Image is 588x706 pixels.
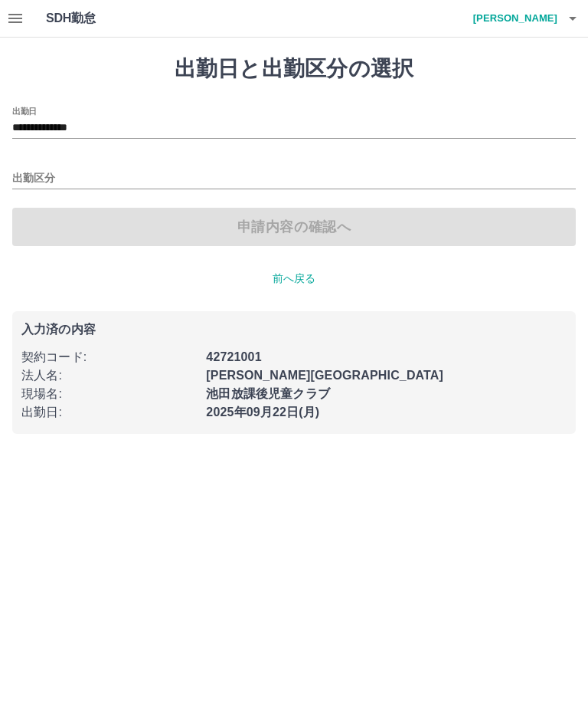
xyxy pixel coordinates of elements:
b: 池田放課後児童クラブ [206,387,330,400]
b: 2025年09月22日(月) [206,406,319,419]
label: 出勤日 [12,105,37,117]
p: 出勤日 : [21,403,197,422]
p: 入力済の内容 [21,323,567,336]
b: 42721001 [206,350,261,363]
p: 法人名 : [21,366,197,385]
p: 前へ戻る [12,271,576,287]
p: 現場名 : [21,385,197,403]
p: 契約コード : [21,348,197,366]
h1: 出勤日と出勤区分の選択 [12,56,576,82]
b: [PERSON_NAME][GEOGRAPHIC_DATA] [206,369,443,382]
